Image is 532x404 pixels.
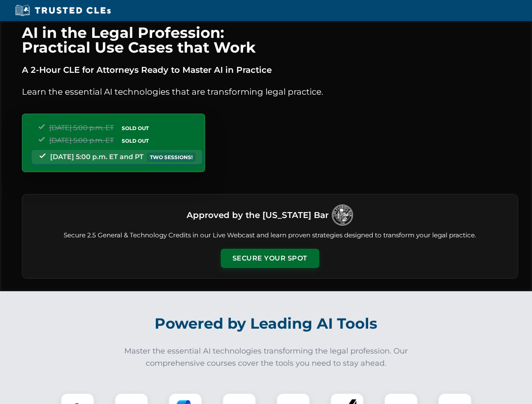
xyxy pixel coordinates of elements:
span: [DATE] 5:00 p.m. ET [49,124,114,132]
p: Learn the essential AI technologies that are transforming legal practice. [22,85,518,98]
span: [DATE] 5:00 p.m. ET [49,136,114,144]
h3: Approved by the [US_STATE] Bar [187,207,329,223]
h1: AI in the Legal Profession: Practical Use Cases that Work [22,25,518,55]
img: Logo [332,205,353,226]
p: Master the essential AI technologies transforming the legal profession. Our comprehensive courses... [119,345,414,369]
p: A 2-Hour CLE for Attorneys Ready to Master AI in Practice [22,63,518,77]
h2: Powered by Leading AI Tools [33,309,500,338]
span: SOLD OUT [119,136,152,145]
p: Secure 2.5 General & Technology Credits in our Live Webcast and learn proven strategies designed ... [32,231,508,240]
img: Trusted CLEs [13,4,113,17]
button: Secure Your Spot [221,249,319,268]
span: SOLD OUT [119,124,152,133]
